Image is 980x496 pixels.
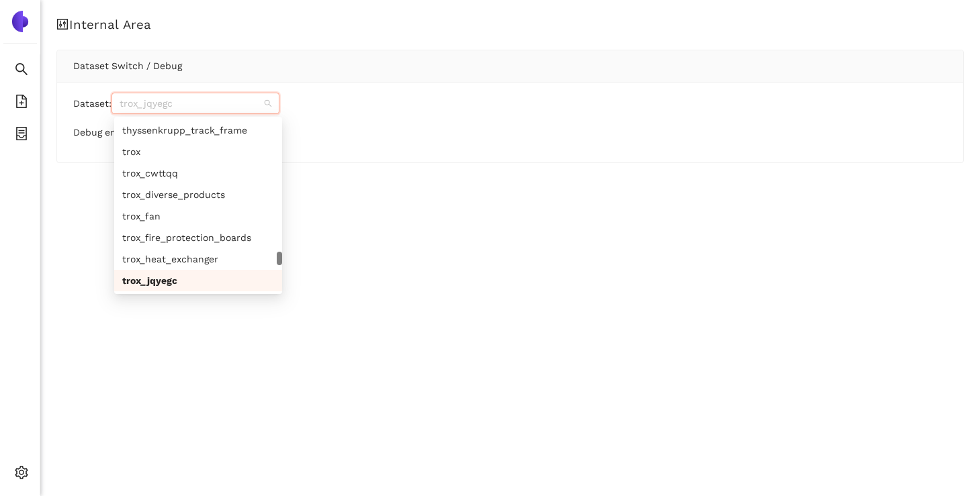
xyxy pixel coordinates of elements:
[9,11,31,32] img: Logo
[114,162,282,184] div: trox_cwttqq
[122,123,274,138] div: thyssenkrupp_track_frame
[120,93,271,113] span: trox_jqyegc
[122,252,274,266] div: trox_heat_exchanger
[73,125,947,141] div: Debug enabled:
[122,230,274,245] div: trox_fire_protection_boards
[15,122,28,149] span: container
[122,209,274,224] div: trox_fan
[122,166,274,181] div: trox_cwttqq
[56,16,964,34] h1: Internal Area
[122,187,274,202] div: trox_diverse_products
[73,93,947,114] div: Dataset:
[114,141,282,162] div: trox
[15,58,28,85] span: search
[15,461,28,488] span: setting
[114,119,282,141] div: thyssenkrupp_track_frame
[114,248,282,270] div: trox_heat_exchanger
[56,18,69,31] span: control
[114,227,282,248] div: trox_fire_protection_boards
[114,205,282,227] div: trox_fan
[114,270,282,291] div: trox_jqyegc
[73,50,947,81] div: Dataset Switch / Debug
[122,144,274,159] div: trox
[114,184,282,205] div: trox_diverse_products
[15,90,28,117] span: file-add
[122,273,274,288] div: trox_jqyegc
